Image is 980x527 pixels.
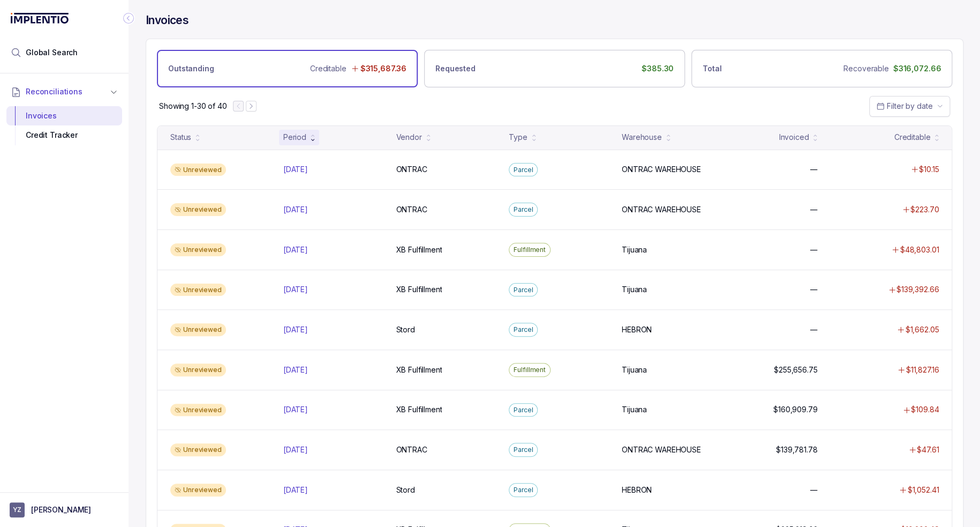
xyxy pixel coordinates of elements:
div: Unreviewed [170,164,226,176]
p: HEBRON [622,324,652,335]
p: Tijuana [622,244,647,255]
p: Parcel [514,485,533,495]
p: XB Fulfillment [396,404,442,415]
p: $255,656.75 [774,365,817,375]
div: Reconciliations [6,104,122,147]
button: Next Page [246,101,257,112]
span: Reconciliations [26,86,82,97]
p: Parcel [514,324,533,335]
div: Credit Tracker [15,125,114,145]
p: ONTRAC WAREHOUSE [622,444,701,455]
p: [DATE] [283,284,308,295]
p: Stord [396,485,414,495]
div: Unreviewed [170,443,226,456]
p: [DATE] [283,404,308,415]
div: Creditable [894,132,930,143]
div: Invoiced [779,132,809,143]
p: — [810,485,817,495]
p: Parcel [514,285,533,295]
span: User initials [10,502,25,517]
p: [DATE] [283,244,308,255]
p: — [810,284,817,295]
div: Unreviewed [170,243,226,256]
div: Unreviewed [170,284,226,296]
div: Unreviewed [170,404,226,417]
p: $1,662.05 [905,324,939,335]
p: $1,052.41 [907,485,939,495]
div: Unreviewed [170,323,226,336]
div: Status [170,132,191,143]
p: Tijuana [622,284,647,295]
p: XB Fulfillment [396,244,442,255]
p: Outstanding [168,63,214,74]
p: $139,392.66 [896,284,939,295]
p: $11,827.16 [906,365,939,375]
p: HEBRON [622,485,652,495]
div: Collapse Icon [122,12,135,25]
button: Date Range Picker [869,96,950,116]
p: ONTRAC WAREHOUSE [622,204,701,215]
p: Parcel [514,165,533,175]
p: ONTRAC [396,444,427,455]
button: User initials[PERSON_NAME] [10,502,119,517]
div: Unreviewed [170,203,226,216]
div: Period [283,132,306,143]
p: [DATE] [283,204,308,215]
p: Stord [396,324,414,335]
p: $315,687.36 [360,63,406,74]
div: Vendor [396,132,421,143]
div: Warehouse [622,132,662,143]
div: Remaining page entries [159,101,227,112]
p: [DATE] [283,164,308,175]
button: Reconciliations [6,80,122,103]
p: ONTRAC [396,204,427,215]
p: [DATE] [283,485,308,495]
p: Tijuana [622,404,647,415]
p: [DATE] [283,444,308,455]
p: $223.70 [910,204,939,215]
p: ONTRAC WAREHOUSE [622,164,701,175]
p: Recoverable [843,63,888,74]
p: $139,781.78 [776,444,817,455]
p: — [810,204,817,215]
div: Unreviewed [170,484,226,496]
p: — [810,244,817,255]
p: $48,803.01 [900,244,939,255]
div: Invoices [15,106,114,125]
div: Unreviewed [170,363,226,376]
span: Filter by date [887,101,932,110]
p: $385.30 [642,63,674,74]
p: $160,909.79 [773,404,817,415]
search: Date Range Picker [876,101,932,112]
p: Parcel [514,405,533,415]
p: Creditable [310,63,346,74]
p: Parcel [514,204,533,215]
p: [DATE] [283,365,308,375]
p: Tijuana [622,365,647,375]
p: XB Fulfillment [396,284,442,295]
p: Fulfillment [514,365,546,375]
div: Type [509,132,527,143]
p: Showing 1-30 of 40 [159,101,227,112]
p: — [810,164,817,175]
p: $10.15 [919,164,939,175]
p: Requested [435,63,476,74]
p: Parcel [514,444,533,455]
p: — [810,324,817,335]
p: $109.84 [911,404,939,415]
p: Fulfillment [514,244,546,255]
p: XB Fulfillment [396,365,442,375]
span: Global Search [26,47,78,58]
p: [DATE] [283,324,308,335]
p: $47.61 [917,444,939,455]
h4: Invoices [146,13,189,28]
p: ONTRAC [396,164,427,175]
p: [PERSON_NAME] [31,504,91,515]
p: $316,072.66 [893,63,941,74]
p: Total [703,63,721,74]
